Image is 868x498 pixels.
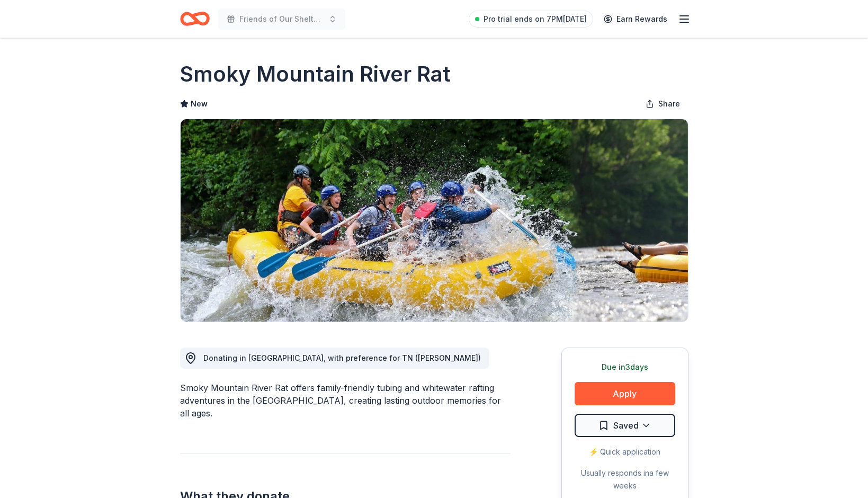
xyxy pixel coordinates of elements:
[484,13,587,25] span: Pro trial ends on 7PM[DATE]
[575,382,675,405] button: Apply
[469,11,593,28] a: Pro trial ends on 7PM[DATE]
[218,8,345,30] button: Friends of Our Shelter Dogs Poker Run
[203,353,481,362] span: Donating in [GEOGRAPHIC_DATA], with preference for TN ([PERSON_NAME])
[613,419,639,432] span: Saved
[180,381,511,420] div: Smoky Mountain River Rat offers family-friendly tubing and whitewater rafting adventures in the [...
[575,414,675,437] button: Saved
[180,6,210,31] a: Home
[575,467,675,492] div: Usually responds in a few weeks
[575,446,675,458] div: ⚡️ Quick application
[575,361,675,374] div: Due in 3 days
[637,93,688,114] button: Share
[239,13,324,25] span: Friends of Our Shelter Dogs Poker Run
[191,97,208,110] span: New
[181,119,688,322] img: Image for Smoky Mountain River Rat
[597,10,674,29] a: Earn Rewards
[658,97,680,110] span: Share
[180,59,451,89] h1: Smoky Mountain River Rat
